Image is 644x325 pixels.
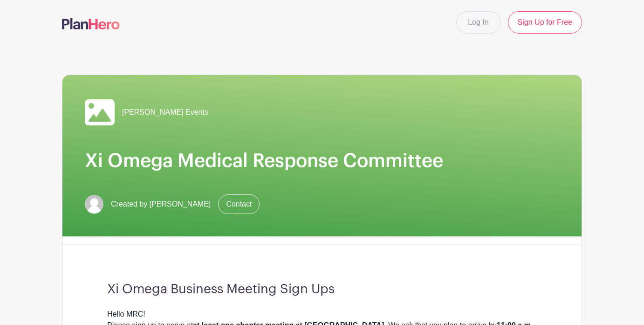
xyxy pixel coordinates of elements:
[107,282,537,297] h3: Xi Omega Business Meeting Sign Ups
[62,18,120,29] img: logo-507f7623f17ff9eddc593b1ce0a138ce2505c220e1c5a4e2b4648c50719b7d32.svg
[218,194,260,214] a: Contact
[111,199,211,210] span: Created by [PERSON_NAME]
[508,11,582,34] a: Sign Up for Free
[85,195,103,214] img: default-ce2991bfa6775e67f084385cd625a349d9dcbb7a52a09fb2fda1e96e2d18dcdb.png
[85,150,559,172] h1: Xi Omega Medical Response Committee
[122,107,208,118] span: [PERSON_NAME] Events
[456,11,500,34] a: Log In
